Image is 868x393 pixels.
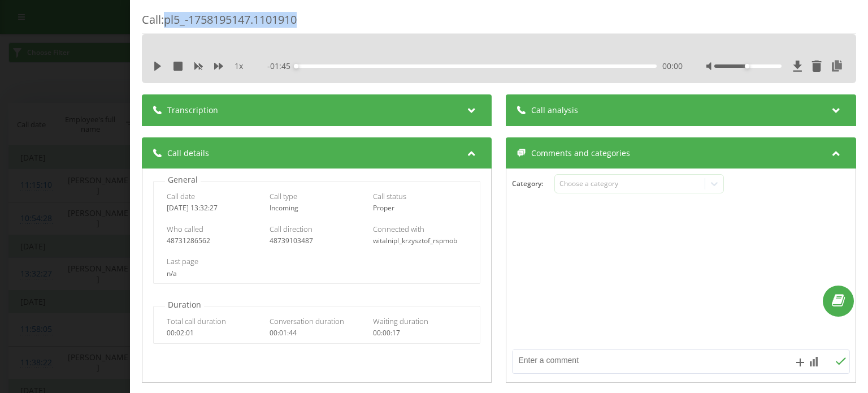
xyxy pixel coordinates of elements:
[513,180,555,188] h4: Category :
[142,12,856,34] div: Call : pl5_-1758195147.1101910
[373,203,394,213] span: Proper
[270,329,364,337] div: 00:01:44
[559,179,701,188] div: Choose a category
[373,224,424,234] span: Connected with
[270,237,364,245] div: 48739103487
[373,191,406,201] span: Call status
[165,174,201,185] p: General
[270,224,313,234] span: Call direction
[167,316,226,326] span: Total call duration
[167,329,261,337] div: 00:02:01
[532,105,579,116] span: Call analysis
[270,316,345,326] span: Conversation duration
[373,316,428,326] span: Waiting duration
[532,148,631,159] span: Comments and categories
[167,148,209,159] span: Call details
[745,64,749,68] div: Accessibility label
[373,237,467,245] div: witalnipl_krzysztof_rspmob
[662,61,683,72] span: 00:00
[167,237,261,245] div: 48731286562
[165,299,204,310] p: Duration
[235,61,243,72] span: 1 x
[167,191,195,201] span: Call date
[167,224,203,234] span: Who called
[270,191,298,201] span: Call type
[268,61,297,72] span: - 01:45
[270,203,299,213] span: Incoming
[167,270,467,278] div: n/a
[167,204,261,212] div: [DATE] 13:32:27
[294,64,299,68] div: Accessibility label
[167,256,198,266] span: Last page
[167,105,218,116] span: Transcription
[373,329,467,337] div: 00:00:17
